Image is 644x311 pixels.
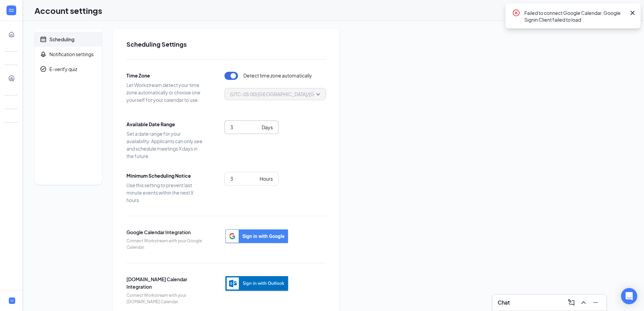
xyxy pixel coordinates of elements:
[126,275,204,290] span: [DOMAIN_NAME] Calendar Integration
[243,72,312,80] span: Detect time zone automatically
[260,175,273,182] div: Hours
[512,9,520,17] svg: CrossCircle
[126,72,204,79] span: Time Zone
[10,298,14,303] svg: WorkstreamLogo
[126,238,204,251] span: Connect Workstream with your Google Calendar.
[628,9,637,17] svg: Cross
[49,36,74,43] div: Scheduling
[590,297,601,308] button: Minimize
[126,130,204,160] span: Set a date range for your availability. Applicants can only see and schedule meetings X days in t...
[578,297,589,308] button: ChevronUp
[126,40,326,48] h2: Scheduling Settings
[126,120,204,128] span: Available Date Range
[34,32,102,47] a: CalendarScheduling
[126,181,204,204] span: Use this setting to prevent last minute events within the next X hours.
[230,89,390,99] span: (UTC-05:00) [GEOGRAPHIC_DATA]/[GEOGRAPHIC_DATA] - Central Time
[40,36,47,43] svg: Calendar
[592,298,600,307] svg: Minimize
[126,228,204,236] span: Google Calendar Integration
[567,298,575,307] svg: ComposeMessage
[621,288,637,304] div: Open Intercom Messenger
[34,5,102,16] h1: Account settings
[8,7,15,14] svg: WorkstreamLogo
[126,81,204,104] span: Let Workstream detect your time zone automatically or choose one yourself for your calendar to use.
[34,62,102,76] a: CheckmarkCircleE-verify quiz
[524,9,626,23] div: Failed to connect Google Calendar. Google Signin Client failed to load
[34,47,102,62] a: BellNotification settings
[49,51,94,58] div: Notification settings
[40,66,47,72] svg: CheckmarkCircle
[49,66,77,72] div: E-verify quiz
[498,299,510,306] h3: Chat
[262,124,273,131] div: Days
[579,298,588,307] svg: ChevronUp
[126,292,204,305] span: Connect Workstream with your [DOMAIN_NAME] Calendar.
[566,297,577,308] button: ComposeMessage
[126,172,204,179] span: Minimum Scheduling Notice
[40,51,47,58] svg: Bell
